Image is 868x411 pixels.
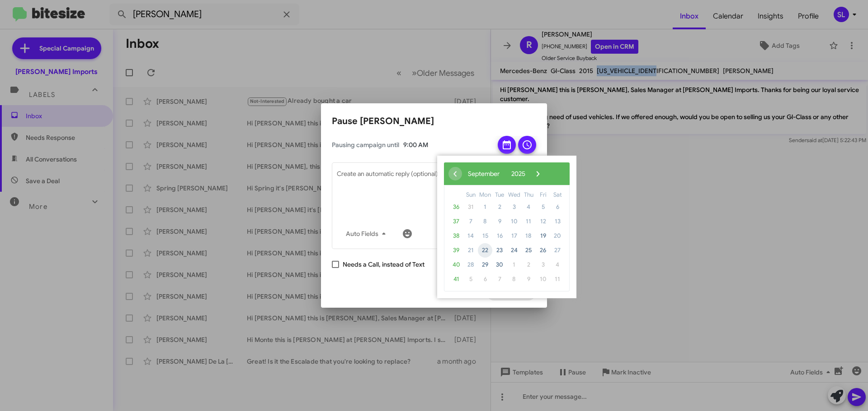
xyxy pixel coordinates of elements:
[505,167,531,180] button: 2025
[550,243,565,258] span: 27
[492,200,507,214] span: 2
[449,200,463,214] span: 36
[492,243,507,258] span: 23
[550,190,565,200] th: weekday
[343,259,425,270] span: Needs a Call, instead of Text
[478,200,492,214] span: 1
[449,229,463,243] span: 38
[550,272,565,286] span: 11
[463,200,478,214] span: 31
[521,243,536,258] span: 25
[346,226,389,242] span: Auto Fields
[550,229,565,243] span: 20
[463,190,478,200] th: weekday
[521,214,536,229] span: 11
[462,167,505,180] button: September
[521,229,536,243] span: 18
[339,226,396,242] button: Auto Fields
[478,190,492,200] th: weekday
[492,190,507,200] th: weekday
[448,167,545,175] bs-datepicker-navigation-view: ​ ​ ​
[478,243,492,258] span: 22
[332,114,536,129] h2: Pause [PERSON_NAME]
[449,243,463,258] span: 39
[507,272,521,286] span: 8
[478,258,492,272] span: 29
[463,229,478,243] span: 14
[550,200,565,214] span: 6
[536,272,550,286] span: 10
[507,190,521,200] th: weekday
[536,200,550,214] span: 5
[521,258,536,272] span: 2
[507,258,521,272] span: 1
[478,272,492,286] span: 6
[507,200,521,214] span: 3
[521,272,536,286] span: 9
[449,214,463,229] span: 37
[403,141,428,149] span: 9:00 AM
[449,272,463,286] span: 41
[536,258,550,272] span: 3
[536,229,550,243] span: 19
[437,156,576,298] bs-datepicker-container: calendar
[468,170,500,178] span: September
[478,229,492,243] span: 15
[521,200,536,214] span: 4
[332,140,490,149] span: Pausing campaign until
[448,167,462,180] span: ‹
[449,258,463,272] span: 40
[507,243,521,258] span: 24
[521,190,536,200] th: weekday
[478,214,492,229] span: 8
[463,272,478,286] span: 5
[507,229,521,243] span: 17
[550,214,565,229] span: 13
[463,243,478,258] span: 21
[511,170,525,178] span: 2025
[507,214,521,229] span: 10
[492,214,507,229] span: 9
[492,272,507,286] span: 7
[536,190,550,200] th: weekday
[536,243,550,258] span: 26
[531,167,545,180] button: ›
[492,258,507,272] span: 30
[550,258,565,272] span: 4
[492,229,507,243] span: 16
[536,214,550,229] span: 12
[463,258,478,272] span: 28
[463,214,478,229] span: 7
